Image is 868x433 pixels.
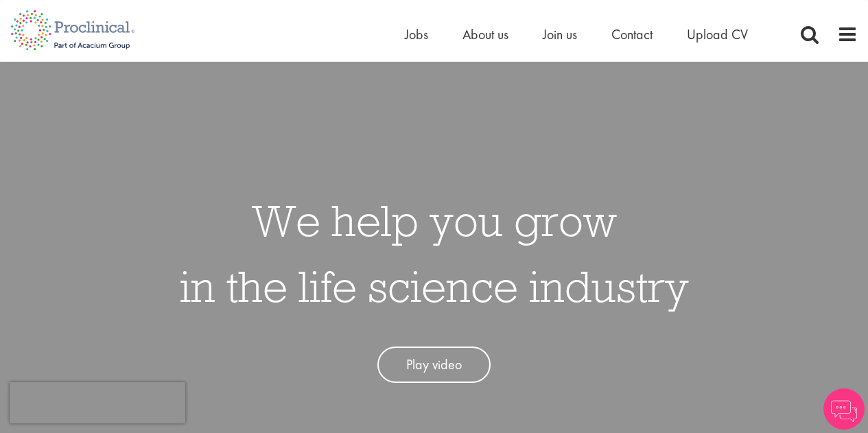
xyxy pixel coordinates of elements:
img: Chatbot [823,388,865,430]
a: Join us [543,25,577,43]
a: Jobs [405,25,428,43]
a: Play video [377,347,491,383]
a: Contact [611,25,653,43]
a: About us [462,25,508,43]
a: Upload CV [687,25,748,43]
h1: We help you grow in the life science industry [180,187,689,319]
